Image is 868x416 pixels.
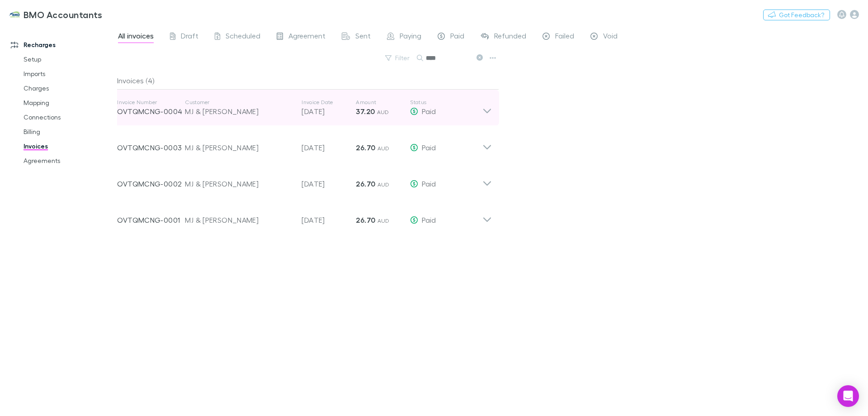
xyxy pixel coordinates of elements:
[410,99,482,106] p: Status
[4,4,108,25] a: BMO Accountants
[14,96,122,110] a: Mapping
[302,99,356,106] p: Invoice Date
[14,124,122,139] a: Billing
[117,215,185,225] p: OVTQMCNG-0001
[288,31,325,43] span: Agreement
[110,126,499,162] div: OVTQMCNG-0003MJ & [PERSON_NAME][DATE]26.70 AUDPaid
[377,109,389,115] span: AUD
[450,31,464,43] span: Paid
[422,179,436,188] span: Paid
[555,31,574,43] span: Failed
[356,179,375,188] strong: 26.70
[14,153,122,168] a: Agreements
[837,385,859,407] div: Open Intercom Messenger
[226,31,260,43] span: Scheduled
[185,106,292,117] div: MJ & [PERSON_NAME]
[181,31,198,43] span: Draft
[110,90,499,126] div: Invoice NumberOVTQMCNG-0004CustomerMJ & [PERSON_NAME]Invoice Date[DATE]Amount37.20 AUDStatusPaid
[110,198,499,234] div: OVTQMCNG-0001MJ & [PERSON_NAME][DATE]26.70 AUDPaid
[14,52,122,67] a: Setup
[377,145,390,152] span: AUD
[494,31,526,43] span: Refunded
[302,215,356,225] p: [DATE]
[117,178,185,189] p: OVTQMCNG-0002
[356,107,375,116] strong: 37.20
[356,215,375,225] strong: 26.70
[14,139,122,153] a: Invoices
[110,162,499,198] div: OVTQMCNG-0002MJ & [PERSON_NAME][DATE]26.70 AUDPaid
[356,143,375,152] strong: 26.70
[24,9,103,20] h3: BMO Accountants
[117,99,185,106] p: Invoice Number
[185,99,292,106] p: Customer
[763,10,830,20] button: Got Feedback?
[377,217,390,224] span: AUD
[118,31,154,43] span: All invoices
[422,143,436,152] span: Paid
[117,106,185,117] p: OVTQMCNG-0004
[185,178,292,189] div: MJ & [PERSON_NAME]
[422,215,436,224] span: Paid
[381,53,415,63] button: Filter
[355,31,371,43] span: Sent
[377,181,390,188] span: AUD
[422,107,436,115] span: Paid
[2,38,122,52] a: Recharges
[14,110,122,124] a: Connections
[400,31,421,43] span: Paying
[603,31,618,43] span: Void
[185,142,292,153] div: MJ & [PERSON_NAME]
[117,142,185,153] p: OVTQMCNG-0003
[356,99,410,106] p: Amount
[14,67,122,81] a: Imports
[9,9,20,20] img: BMO Accountants's Logo
[14,81,122,96] a: Charges
[302,178,356,189] p: [DATE]
[185,215,292,225] div: MJ & [PERSON_NAME]
[302,106,356,117] p: [DATE]
[302,142,356,153] p: [DATE]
